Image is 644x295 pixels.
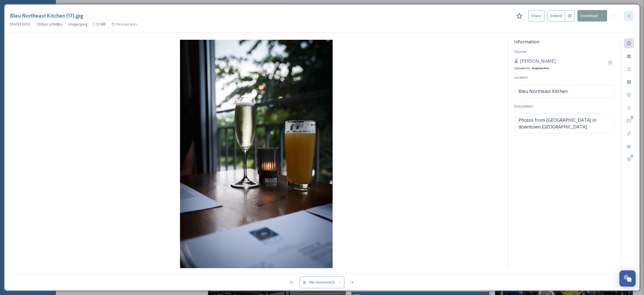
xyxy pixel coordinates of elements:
[514,39,539,45] span: Information
[630,116,634,120] div: 0
[514,104,533,109] span: Description
[514,66,531,70] span: Uploaded by:
[630,154,634,158] div: 0
[619,270,636,287] button: Open Chat
[300,277,344,288] button: File Versions(1)
[93,22,106,27] span: 1.12 MB
[514,49,526,54] span: Source
[528,10,544,22] button: Share
[514,75,528,80] span: Location
[518,117,611,130] span: Photos from [GEOGRAPHIC_DATA] in downtown [GEOGRAPHIC_DATA].
[547,10,565,22] button: Embed
[518,88,568,95] span: Bleu Northeast Kitchen
[68,22,87,27] span: image/jpeg
[532,66,549,70] strong: SnapSea Bot
[10,40,503,269] img: 170471380.jpg
[577,10,607,22] button: Download
[36,22,63,27] span: 1365 px x 2048 px
[10,22,30,27] span: [DATE] 09:53
[10,12,83,20] h3: Bleu Northeast Kitchen (17).jpg
[520,58,556,64] span: [PERSON_NAME]
[116,22,137,27] span: Restaurants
